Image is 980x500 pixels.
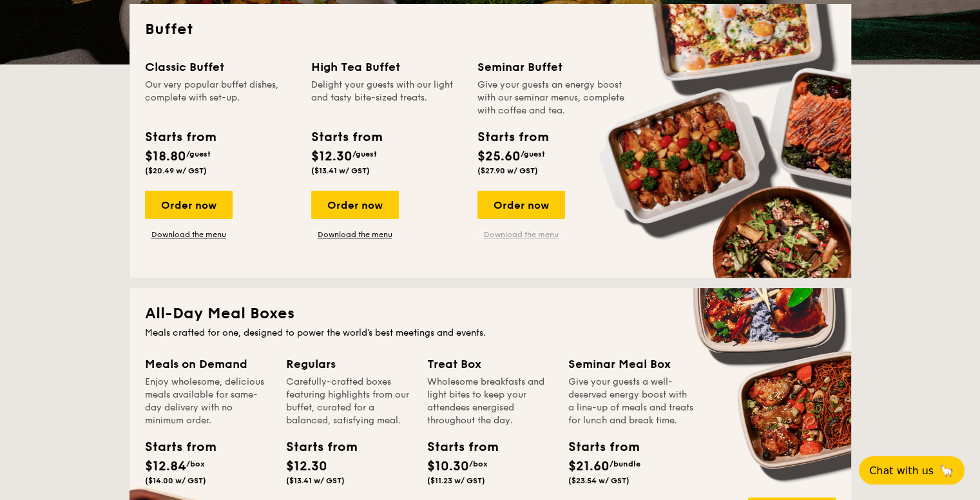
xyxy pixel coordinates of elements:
[186,149,211,159] span: /guest
[477,229,565,240] a: Download the menu
[145,19,836,40] h2: Buffet
[477,128,548,147] div: Starts from
[145,327,836,340] div: Meals crafted for one, designed to power the world's best meetings and events.
[145,303,836,324] h2: All-Day Meal Boxes
[427,438,485,457] div: Starts from
[145,149,186,164] span: $18.80
[477,79,628,117] div: Give your guests an energy boost with our seminar menus, complete with coffee and tea.
[568,476,629,485] span: ($23.54 w/ GST)
[352,149,377,159] span: /guest
[477,191,565,219] div: Order now
[145,459,186,474] span: $12.84
[869,465,934,477] span: Chat with us
[145,166,207,175] span: ($20.49 w/ GST)
[859,456,965,485] button: Chat with us🦙
[311,79,462,117] div: Delight your guests with our light and tasty bite-sized treats.
[311,229,399,240] a: Download the menu
[145,58,296,76] div: Classic Buffet
[477,149,521,164] span: $25.60
[145,79,296,117] div: Our very popular buffet dishes, complete with set-up.
[286,376,412,427] div: Carefully-crafted boxes featuring highlights from our buffet, curated for a balanced, satisfying ...
[427,459,469,474] span: $10.30
[311,166,370,175] span: ($13.41 w/ GST)
[145,376,271,427] div: Enjoy wholesome, delicious meals available for same-day delivery with no minimum order.
[610,459,640,468] span: /bundle
[568,438,626,457] div: Starts from
[568,376,694,427] div: Give your guests a well-deserved energy boost with a line-up of meals and treats for lunch and br...
[145,128,215,147] div: Starts from
[427,476,485,485] span: ($11.23 w/ GST)
[145,191,233,219] div: Order now
[145,438,203,457] div: Starts from
[286,438,344,457] div: Starts from
[145,476,206,485] span: ($14.00 w/ GST)
[427,355,553,373] div: Treat Box
[311,191,399,219] div: Order now
[145,229,233,240] a: Download the menu
[568,355,694,373] div: Seminar Meal Box
[521,149,545,159] span: /guest
[186,459,205,468] span: /box
[477,58,628,76] div: Seminar Buffet
[477,166,538,175] span: ($27.90 w/ GST)
[427,376,553,427] div: Wholesome breakfasts and light bites to keep your attendees energised throughout the day.
[311,58,462,76] div: High Tea Buffet
[286,459,327,474] span: $12.30
[286,476,345,485] span: ($13.41 w/ GST)
[469,459,488,468] span: /box
[939,463,954,478] span: 🦙
[145,355,271,373] div: Meals on Demand
[286,355,412,373] div: Regulars
[311,128,381,147] div: Starts from
[311,149,352,164] span: $12.30
[568,459,610,474] span: $21.60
